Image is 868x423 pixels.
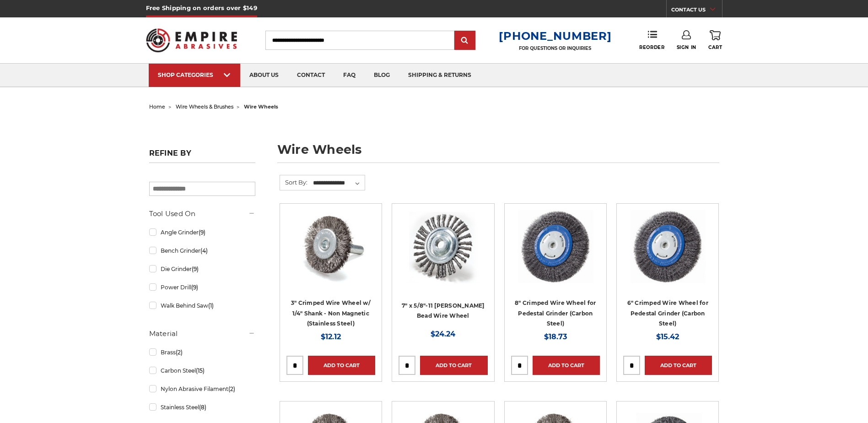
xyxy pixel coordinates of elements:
[149,208,255,219] h5: Tool Used On
[199,229,205,236] span: (9)
[288,64,334,87] a: contact
[294,210,367,283] img: Crimped Wire Wheel with Shank Non Magnetic
[334,64,365,87] a: faq
[639,44,664,50] span: Reorder
[291,299,371,327] a: 3" Crimped Wire Wheel w/ 1/4" Shank - Non Magnetic (Stainless Steel)
[627,299,708,327] a: 6" Crimped Wire Wheel for Pedestal Grinder (Carbon Steel)
[244,103,278,110] span: wire wheels
[176,103,233,110] a: wire wheels & brushes
[629,210,706,283] img: 6" Crimped Wire Wheel for Pedestal Grinder
[146,22,237,58] img: Empire Abrasives
[192,266,199,272] span: (9)
[420,356,487,375] a: Add to Cart
[656,332,679,341] span: $15.42
[515,299,596,327] a: 8" Crimped Wire Wheel for Pedestal Grinder (Carbon Steel)
[639,30,664,50] a: Reorder
[176,349,183,356] span: (2)
[277,143,719,163] h1: wire wheels
[402,302,485,320] a: 7" x 5/8"-11 [PERSON_NAME] Bead Wire Wheel
[399,64,480,87] a: shipping & returns
[286,210,375,299] a: Crimped Wire Wheel with Shank Non Magnetic
[708,44,722,50] span: Cart
[544,332,567,341] span: $18.73
[623,210,712,299] a: 6" Crimped Wire Wheel for Pedestal Grinder
[399,210,487,299] a: 7" x 5/8"-11 Stringer Bead Wire Wheel
[191,284,198,291] span: (9)
[365,64,399,87] a: blog
[708,30,722,50] a: Cart
[158,71,231,78] div: SHOP CATEGORIES
[499,45,611,51] p: FOR QUESTIONS OR INQUIRIES
[149,103,165,110] a: home
[499,29,611,43] a: [PHONE_NUMBER]
[677,44,696,50] span: Sign In
[149,149,255,163] h5: Refine by
[312,176,365,190] select: Sort By:
[280,175,307,189] label: Sort By:
[149,298,255,314] a: Walk Behind Saw
[406,210,480,283] img: 7" x 5/8"-11 Stringer Bead Wire Wheel
[208,302,214,309] span: (1)
[456,32,474,50] input: Submit
[149,363,255,379] a: Carbon Steel
[149,328,255,339] h5: Material
[149,399,255,415] a: Stainless Steel
[645,356,712,375] a: Add to Cart
[200,247,208,254] span: (4)
[199,404,206,411] span: (8)
[149,381,255,397] a: Nylon Abrasive Filament
[228,385,235,392] span: (2)
[149,261,255,277] a: Die Grinder
[517,210,594,283] img: 8" Crimped Wire Wheel for Pedestal Grinder
[149,243,255,259] a: Bench Grinder
[321,332,341,341] span: $12.12
[149,344,255,360] a: Brass
[149,279,255,295] a: Power Drill
[431,330,455,338] span: $24.24
[511,210,600,299] a: 8" Crimped Wire Wheel for Pedestal Grinder
[149,224,255,240] a: Angle Grinder
[671,5,722,17] a: CONTACT US
[196,367,205,374] span: (15)
[308,356,375,375] a: Add to Cart
[240,64,288,87] a: about us
[533,356,600,375] a: Add to Cart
